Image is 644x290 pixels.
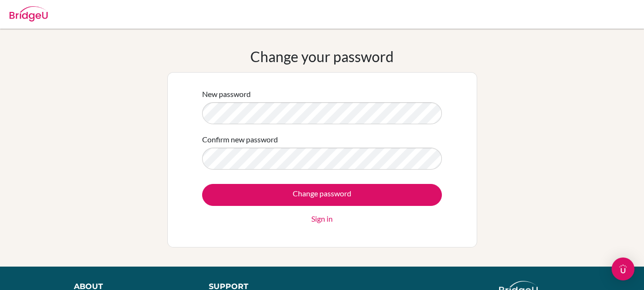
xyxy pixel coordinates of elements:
label: New password [202,88,251,100]
div: Open Intercom Messenger [612,258,634,280]
a: Sign in [311,213,333,225]
label: Confirm new password [202,134,278,145]
h1: Change your password [250,48,394,65]
img: Bridge-U [10,6,48,21]
input: Change password [202,184,442,206]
